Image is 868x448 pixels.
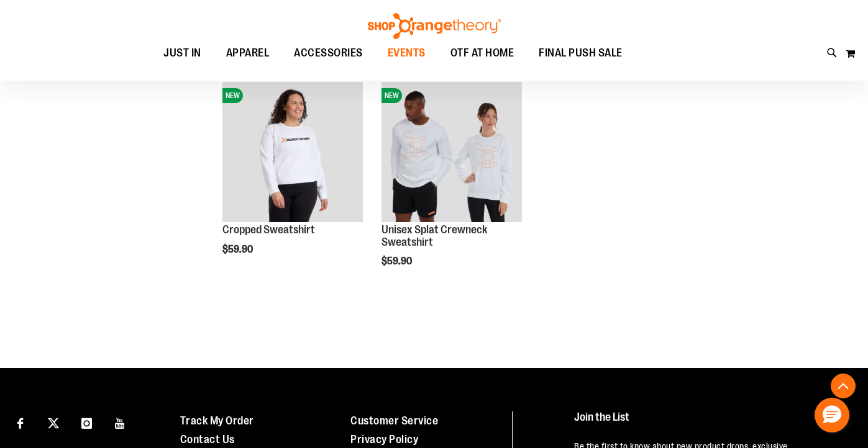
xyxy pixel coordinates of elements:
div: product [216,76,369,287]
span: NEW [381,88,402,103]
a: Customer Service [350,414,438,427]
a: JUST IN [151,39,214,67]
img: Front of 2024 Q3 Balanced Basic Womens Cropped Sweatshirt [222,82,363,222]
a: Track My Order [180,414,254,427]
a: Visit our Youtube page [109,411,131,433]
img: Twitter [48,418,59,429]
a: Cropped Sweatshirt [222,223,315,236]
span: FINAL PUSH SALE [539,39,623,67]
div: product [375,76,528,298]
span: OTF AT HOME [450,39,514,67]
span: JUST IN [163,39,201,67]
span: $59.90 [222,244,255,255]
a: Visit our Facebook page [9,411,31,433]
img: Shop Orangetheory [366,13,503,39]
a: Front of 2024 Q3 Balanced Basic Womens Cropped SweatshirtNEW [222,82,363,224]
button: Hello, have a question? Let’s chat. [815,398,849,432]
img: Unisex Splat Crewneck Sweatshirt [381,82,522,222]
a: Contact Us [180,433,235,446]
a: FINAL PUSH SALE [526,39,635,68]
button: Back To Top [831,374,856,398]
a: Privacy Policy [350,433,418,446]
a: Unisex Splat Crewneck SweatshirtNEW [381,82,522,224]
a: Unisex Splat Crewneck Sweatshirt [381,223,487,248]
span: APPAREL [226,39,270,67]
h4: Join the List [574,411,845,434]
a: EVENTS [375,39,438,68]
span: $59.90 [381,256,414,267]
span: NEW [222,88,243,103]
a: Visit our X page [43,411,65,433]
a: Visit our Instagram page [76,411,98,433]
span: EVENTS [388,39,426,67]
a: OTF AT HOME [438,39,527,68]
a: APPAREL [214,39,282,68]
a: ACCESSORIES [281,39,375,68]
span: ACCESSORIES [294,39,363,67]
